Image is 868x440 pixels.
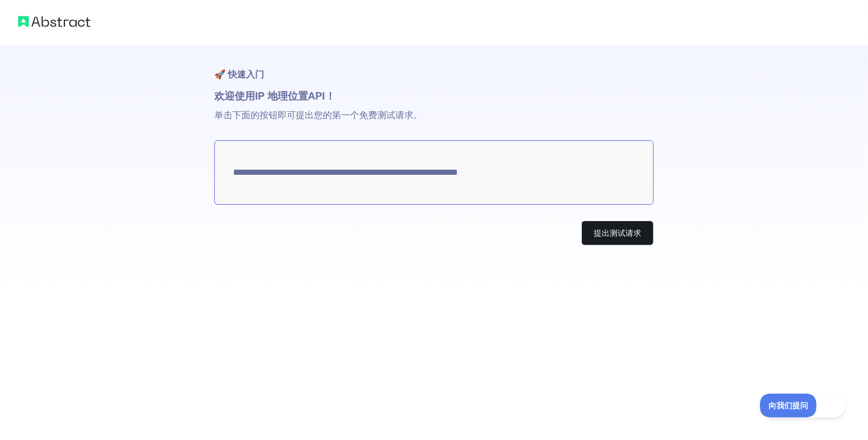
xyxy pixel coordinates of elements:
font: 单击下面的按钮即可提出您的第一个免费测试请求。 [214,110,422,120]
font: 提出测试请求 [594,228,641,238]
font: 欢迎使用 [214,90,255,102]
font: IP 地理位置 [255,90,308,102]
font: API！ [308,90,335,102]
img: 抽象标志 [18,14,90,29]
button: 提出测试请求 [581,221,654,246]
iframe: 切换客户支持 [760,394,845,417]
font: 🚀 快速入门 [214,70,264,79]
